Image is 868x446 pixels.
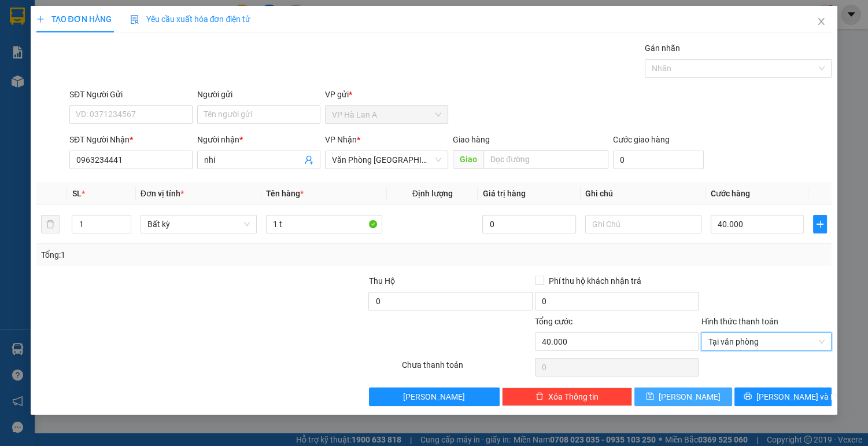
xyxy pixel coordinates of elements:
[585,215,701,233] input: Ghi Chú
[266,189,304,198] span: Tên hàng
[581,182,706,205] th: Ghi chú
[41,248,336,261] div: Tổng: 1
[197,88,320,101] div: Người gửi
[482,189,525,198] span: Giá trị hàng
[118,224,131,233] span: Decrease Value
[818,338,825,345] span: close-circle
[401,359,534,379] div: Chưa thanh toán
[69,88,193,101] div: SĐT Người Gửi
[332,151,441,169] span: Văn Phòng Sài Gòn
[708,333,825,350] span: Tại văn phòng
[711,189,750,198] span: Cước hàng
[734,387,832,406] button: printer[PERSON_NAME] và In
[756,390,837,403] span: [PERSON_NAME] và In
[453,135,490,144] span: Giao hàng
[744,392,752,401] span: printer
[814,220,826,229] span: plus
[535,392,544,401] span: delete
[817,17,826,26] span: close
[36,14,112,24] span: TẠO ĐƠN HÀNG
[482,215,576,233] input: 0
[659,390,721,403] span: [PERSON_NAME]
[613,151,704,169] input: Cước giao hàng
[535,317,572,326] span: Tổng cước
[646,392,654,401] span: save
[325,88,448,101] div: VP gửi
[197,133,320,146] div: Người nhận
[483,150,608,169] input: Dọc đường
[325,135,357,144] span: VP Nhận
[141,189,184,198] span: Đơn vị tính
[502,387,633,406] button: deleteXóa Thông tin
[121,225,128,232] span: down
[645,43,680,53] label: Gán nhãn
[548,390,599,403] span: Xóa Thông tin
[266,215,382,233] input: VD: Bàn, Ghế
[332,106,441,123] span: VP Hà Lan A
[634,387,732,406] button: save[PERSON_NAME]
[368,276,394,286] span: Thu Hộ
[403,390,465,403] span: [PERSON_NAME]
[369,387,500,406] button: [PERSON_NAME]
[304,155,313,164] span: user-add
[130,14,251,24] span: Yêu cầu xuất hóa đơn điện tử
[36,15,45,23] span: plus
[701,317,778,326] label: Hình thức thanh toán
[805,6,837,38] button: Close
[121,217,128,224] span: up
[72,189,81,198] span: SL
[613,135,670,144] label: Cước giao hàng
[130,15,139,24] img: icon
[41,215,60,233] button: delete
[412,189,453,198] span: Định lượng
[453,150,483,169] span: Giao
[147,215,250,233] span: Bất kỳ
[544,275,646,287] span: Phí thu hộ khách nhận trả
[813,215,827,233] button: plus
[69,133,193,146] div: SĐT Người Nhận
[118,215,131,224] span: Increase Value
